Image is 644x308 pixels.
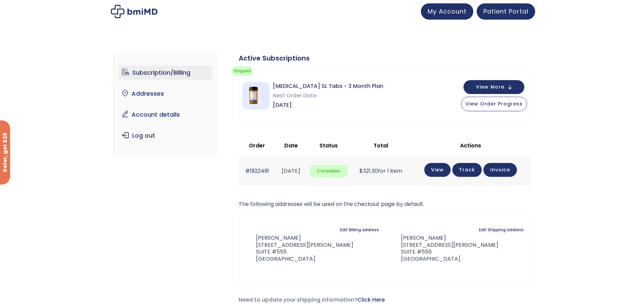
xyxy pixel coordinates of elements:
[273,81,383,91] span: [MEDICAL_DATA] SL Tabs - 3 Month Plan
[242,82,269,109] img: Sermorelin SL Tabs - 3 Month Plan
[357,296,385,304] a: Click Here
[119,108,212,122] a: Account details
[239,53,531,63] div: Active Subscriptions
[273,91,383,100] span: Next Order Date
[424,163,451,177] a: View
[421,3,473,20] a: My Account
[461,97,527,111] button: View Order Progress
[310,165,348,177] span: Completed
[319,142,338,149] span: Status
[460,142,481,149] span: Actions
[246,235,353,263] address: [PERSON_NAME] [STREET_ADDRESS][PERSON_NAME] SUITE #555 [GEOGRAPHIC_DATA]
[351,156,411,186] td: for 1 item
[374,142,388,149] span: Total
[239,199,531,209] p: The following addresses will be used on the checkout page by default.
[284,142,298,149] span: Date
[463,80,524,94] button: View More
[249,142,265,149] span: Order
[477,3,535,20] a: Patient Portal
[483,7,528,16] span: Patient Portal
[113,53,218,155] nav: Account pages
[232,66,253,76] span: Shipped
[340,225,379,235] a: Edit Billing address
[245,167,269,175] a: #1922491
[479,225,524,235] a: Edit Shipping address
[359,167,378,175] span: 321.30
[119,66,212,80] a: Subscription/Billing
[452,163,482,177] a: Track
[282,167,300,175] time: [DATE]
[239,296,385,304] span: Need to update your shipping information?
[390,235,498,263] address: [PERSON_NAME] [STREET_ADDRESS][PERSON_NAME] SUITE #555 [GEOGRAPHIC_DATA]
[476,85,504,89] span: View More
[428,7,467,16] span: My Account
[466,100,523,107] span: View Order Progress
[359,167,363,175] span: $
[119,128,212,143] a: Log out
[273,100,383,110] span: [DATE]
[483,163,517,177] a: Invoice
[111,5,158,18] img: My account
[119,87,212,101] a: Addresses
